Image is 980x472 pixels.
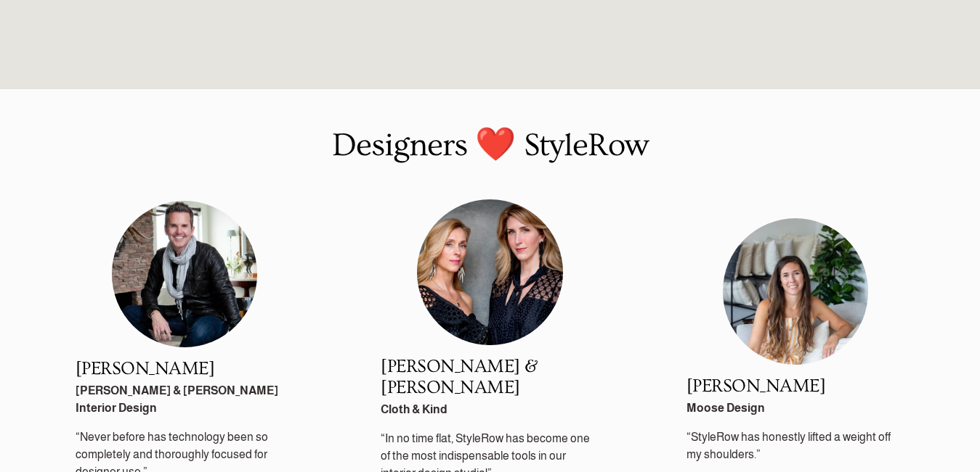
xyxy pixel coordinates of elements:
strong: Cloth & Kind [381,403,448,415]
h2: [PERSON_NAME] [687,376,904,397]
h2: [PERSON_NAME] [76,359,293,380]
strong: [PERSON_NAME] & [PERSON_NAME] Interior Design [76,384,280,414]
p: Designers ❤️ StyleRow [39,121,941,170]
p: “StyleRow has honestly lifted a weight off my shoulders.” [687,428,904,463]
h2: [PERSON_NAME] & [PERSON_NAME] [381,357,599,398]
strong: Moose Design [687,402,765,414]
